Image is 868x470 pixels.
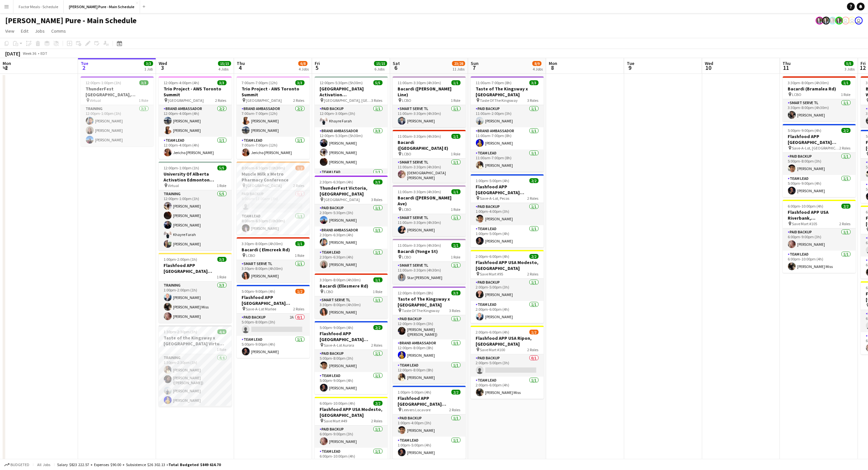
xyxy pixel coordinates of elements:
[315,274,388,319] app-job-card: 3:30pm-8:00pm (4h30m)1/1Bacardi (Ellesmere Rd) LCBO1 RoleSmart Serve TL1/13:30pm-8:00pm (4h30m)[P...
[393,315,466,339] app-card-role: Paid Backup1/112:00pm-3:00pm (3h)[PERSON_NAME] ([PERSON_NAME]) [PERSON_NAME]
[295,165,305,170] span: 1/2
[320,277,361,282] span: 3:30pm-8:00pm (4h30m)
[246,183,282,188] span: [GEOGRAPHIC_DATA]
[3,27,17,35] a: View
[81,105,154,146] app-card-role: Training3/312:00pm-1:00pm (1h)[PERSON_NAME][PERSON_NAME][PERSON_NAME]
[373,277,383,282] span: 1/1
[315,397,388,470] div: 6:00pm-10:00pm (4h)2/2Flashfood APP USA Modesto, [GEOGRAPHIC_DATA] Save Mart #492 RolesPaid Backu...
[783,133,856,145] h3: Flashfood APP [GEOGRAPHIC_DATA] [GEOGRAPHIC_DATA], [GEOGRAPHIC_DATA]
[81,86,154,98] h3: ThunderFest [GEOGRAPHIC_DATA], [GEOGRAPHIC_DATA] Training
[373,289,383,294] span: 1 Role
[159,86,232,98] h3: Trio Project - AWS Toronto Summit
[168,462,221,467] span: Total Budgeted $849 614.70
[471,225,544,247] app-card-role: Team Lead1/11:00pm-5:00pm (4h)[PERSON_NAME]
[237,294,310,306] h3: Flashfood APP [GEOGRAPHIC_DATA] [GEOGRAPHIC_DATA], [GEOGRAPHIC_DATA]
[393,214,466,236] app-card-role: Smart Serve TL1/111:00am-3:30pm (4h30m)[PERSON_NAME]
[452,61,465,66] span: 23/28
[371,418,383,423] span: 2 Roles
[315,249,388,271] app-card-role: Team Lead1/12:30pm-6:30pm (4h)[PERSON_NAME]
[49,27,69,35] a: Comms
[450,407,461,412] span: 2 Roles
[841,92,851,97] span: 1 Role
[237,60,245,66] span: Thu
[783,200,856,273] app-job-card: 6:00pm-10:00pm (4h)2/2Flashfood APP USA Riverbank, [GEOGRAPHIC_DATA] Save Mart #1052 RolesPaid Ba...
[480,272,503,276] span: Save Mart #95
[164,165,199,170] span: 12:00pm-1:00pm (1h)
[529,178,539,183] span: 2/2
[393,130,466,183] app-job-card: 11:00am-3:30pm (4h30m)1/1Bacardi ([GEOGRAPHIC_DATA] E) LCBO1 RoleSmart Serve TL1/111:00am-3:30pm ...
[299,67,309,71] div: 4 Jobs
[860,64,866,71] span: 12
[393,185,466,236] app-job-card: 11:00am-3:30pm (4h30m)1/1Bacardi ([PERSON_NAME] Ave) LCBO1 RoleSmart Serve TL1/111:00am-3:30pm (4...
[549,60,557,66] span: Mon
[471,326,544,399] div: 2:00pm-6:00pm (4h)1/2Flashfood APP USA Ripon, [GEOGRAPHIC_DATA] Save Mart #1002 RolesPaid Backup0...
[320,325,354,330] span: 5:00pm-9:00pm (4h)
[315,296,388,319] app-card-role: Smart Serve TL1/13:30pm-8:00pm (4h30m)[PERSON_NAME]
[374,61,387,66] span: 15/15
[529,330,539,335] span: 1/2
[164,257,197,262] span: 1:00pm-2:00pm (1h)
[480,196,510,201] span: Save-A-Lot, Pecos
[393,60,400,66] span: Sat
[398,290,434,295] span: 12:00pm-8:00pm (8h)
[835,17,843,24] app-user-avatar: Ashleigh Rains
[218,67,231,71] div: 4 Jobs
[782,64,791,71] span: 11
[237,162,310,235] app-job-card: 8:00am-6:30pm (10h30m)1/2Muscle Milk x Metro Pharmacy Conference [GEOGRAPHIC_DATA]2 RolesPaid Bac...
[398,390,432,395] span: 1:00pm-5:00pm (4h)
[402,255,412,259] span: LCBO
[315,86,388,98] h3: [GEOGRAPHIC_DATA] Activation [GEOGRAPHIC_DATA]
[402,151,412,156] span: LCBO
[471,279,544,301] app-card-role: Paid Backup1/12:00pm-5:00pm (3h)[PERSON_NAME]
[159,76,232,159] app-job-card: 12:00pm-4:00pm (4h)3/3Trio Project - AWS Toronto Summit [GEOGRAPHIC_DATA]2 RolesBrand Ambassador2...
[788,128,822,133] span: 5:00pm-9:00pm (4h)
[21,28,28,34] span: Edit
[315,60,320,66] span: Fri
[393,76,466,127] app-job-card: 11:00am-3:30pm (4h30m)1/1Bacardi ([PERSON_NAME] Line) LCBO1 RoleSmart Serve TL1/111:00am-3:30pm (...
[532,61,542,66] span: 8/9
[398,243,441,248] span: 11:00am-3:30pm (4h30m)
[451,290,461,295] span: 3/3
[237,285,310,358] div: 5:00pm-9:00pm (4h)1/2Flashfood APP [GEOGRAPHIC_DATA] [GEOGRAPHIC_DATA], [GEOGRAPHIC_DATA] Save-A-...
[242,289,276,294] span: 5:00pm-9:00pm (4h)
[217,257,227,262] span: 3/3
[471,354,544,377] app-card-role: Paid Backup0/12:00pm-5:00pm (3h)
[237,76,310,159] app-job-card: 7:00am-7:00pm (12h)3/3Trio Project - AWS Toronto Summit [GEOGRAPHIC_DATA]2 RolesBrand Ambassador2...
[90,98,101,103] span: Virtual
[159,282,232,323] app-card-role: Training3/31:00pm-2:00pm (1h)[PERSON_NAME][PERSON_NAME] Miss[PERSON_NAME]
[371,98,383,103] span: 3 Roles
[476,178,510,183] span: 1:00pm-5:00pm (4h)
[393,159,466,183] app-card-role: Smart Serve TL1/111:00am-3:30pm (4h30m)[DEMOGRAPHIC_DATA][PERSON_NAME]
[393,415,466,437] app-card-role: Paid Backup1/11:00pm-4:00pm (3h)[PERSON_NAME]
[237,237,310,282] div: 3:30pm-8:00pm (4h30m)1/1Bacardi ( Elmcreek Rd) LCBO1 RoleSmart Serve TL1/13:30pm-8:00pm (4h30m)[P...
[393,362,466,384] app-card-role: Team Lead1/112:00pm-8:00pm (8h)[PERSON_NAME]
[783,76,856,121] div: 3:30pm-8:00pm (4h30m)1/1Bacardi (Bramalea Rd) LCBO1 RoleSmart Serve TL1/13:30pm-8:00pm (4h30m)[PE...
[218,61,231,66] span: 15/15
[471,377,544,399] app-card-role: Team Lead1/12:00pm-6:00pm (4h)[PERSON_NAME] Miss
[792,221,817,226] span: Save Mart #105
[393,239,466,284] app-job-card: 11:00am-3:30pm (4h30m)1/1Bacardi (Yonge St) LCBO1 RoleSmart Serve TL1/111:00am-3:30pm (4h30m)Star...
[159,262,232,274] h3: Flashfood APP [GEOGRAPHIC_DATA] Modesto Training
[471,149,544,172] app-card-role: Team Lead1/111:00am-7:00pm (8h)[PERSON_NAME]
[217,165,227,170] span: 5/5
[242,165,285,170] span: 8:00am-6:30pm (10h30m)
[217,80,227,85] span: 3/3
[36,462,52,467] span: All jobs
[783,175,856,197] app-card-role: Team Lead1/15:00pm-9:00pm (4h)[PERSON_NAME]
[81,76,154,146] div: 12:00pm-1:00pm (1h)3/3ThunderFest [GEOGRAPHIC_DATA], [GEOGRAPHIC_DATA] Training Virtual1 RoleTrai...
[451,98,461,103] span: 1 Role
[373,80,383,85] span: 5/5
[528,347,539,352] span: 2 Roles
[371,197,383,202] span: 3 Roles
[471,76,544,172] app-job-card: 11:00am-7:00pm (8h)3/3Taste of The Kingsway x [GEOGRAPHIC_DATA] Taste Of The Kingsway3 RolesPaid ...
[10,462,29,467] span: Budgeted
[144,61,153,66] span: 3/3
[139,98,149,103] span: 1 Role
[237,260,310,282] app-card-role: Smart Serve TL1/13:30pm-8:00pm (4h30m)[PERSON_NAME]
[159,253,232,323] app-job-card: 1:00pm-2:00pm (1h)3/3Flashfood APP [GEOGRAPHIC_DATA] Modesto Training1 RoleTraining3/31:00pm-2:00...
[22,51,38,56] span: Week 36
